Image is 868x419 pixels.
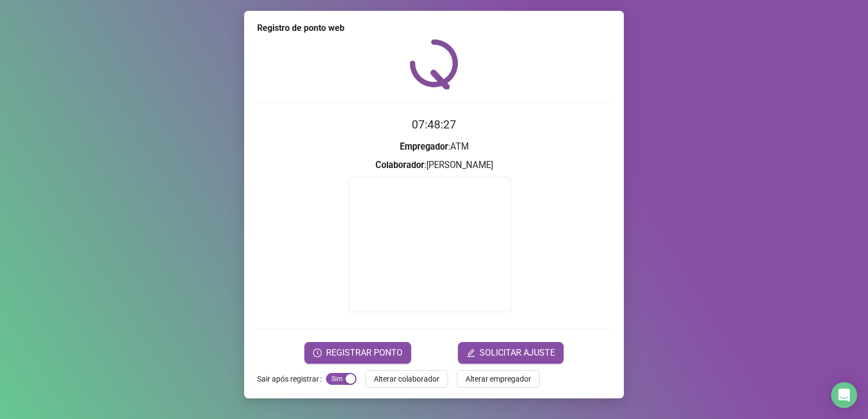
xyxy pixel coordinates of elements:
[410,39,458,89] img: QRPoint
[457,370,540,388] button: Alterar empregador
[480,346,555,359] span: SOLICITAR AJUSTE
[374,373,439,385] span: Alterar colaborador
[458,342,564,364] button: editSOLICITAR AJUSTE
[257,22,611,35] div: Registro de ponto web
[257,140,611,154] h3: : ATM
[304,342,411,364] button: REGISTRAR PONTO
[257,158,611,172] h3: : [PERSON_NAME]
[257,370,326,388] label: Sair após registrar
[400,141,448,152] strong: Empregador
[365,370,448,388] button: Alterar colaborador
[465,373,531,385] span: Alterar empregador
[313,349,322,357] span: clock-circle
[375,160,424,170] strong: Colaborador
[831,382,857,408] div: Open Intercom Messenger
[412,118,456,131] time: 07:48:27
[326,346,403,359] span: REGISTRAR PONTO
[467,349,475,357] span: edit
